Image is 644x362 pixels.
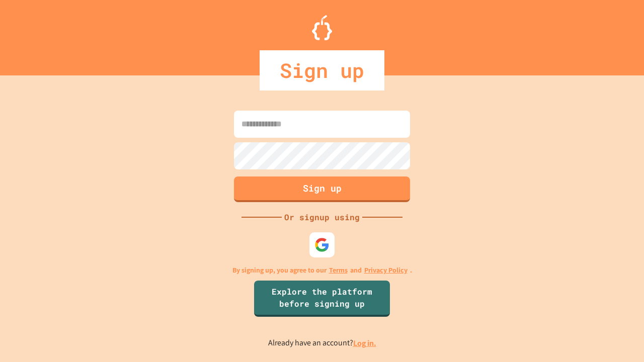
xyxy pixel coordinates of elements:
[254,281,390,317] a: Explore the platform before signing up
[329,265,348,276] a: Terms
[234,176,410,202] button: Sign up
[312,15,332,40] img: Logo.svg
[314,237,330,252] img: google-icon.svg
[282,211,362,223] div: Or signup using
[364,265,408,276] a: Privacy Policy
[268,337,376,349] p: Already have an account?
[353,338,376,348] a: Log in.
[260,50,384,90] div: Sign up
[232,265,412,276] p: By signing up, you agree to our and .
